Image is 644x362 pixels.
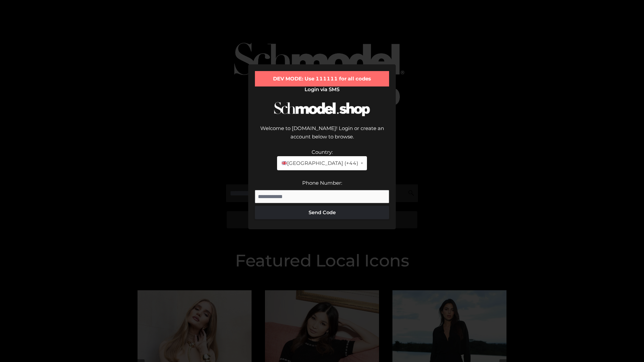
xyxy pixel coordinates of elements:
div: Welcome to [DOMAIN_NAME]! Login or create an account below to browse. [255,124,389,148]
label: Phone Number: [302,180,342,186]
span: [GEOGRAPHIC_DATA] (+44) [281,159,358,168]
label: Country: [312,149,333,155]
button: Send Code [255,206,389,219]
img: Schmodel Logo [272,96,372,122]
h2: Login via SMS [255,86,389,93]
img: 🇬🇧 [282,161,287,166]
div: DEV MODE: Use 111111 for all codes [255,71,389,86]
